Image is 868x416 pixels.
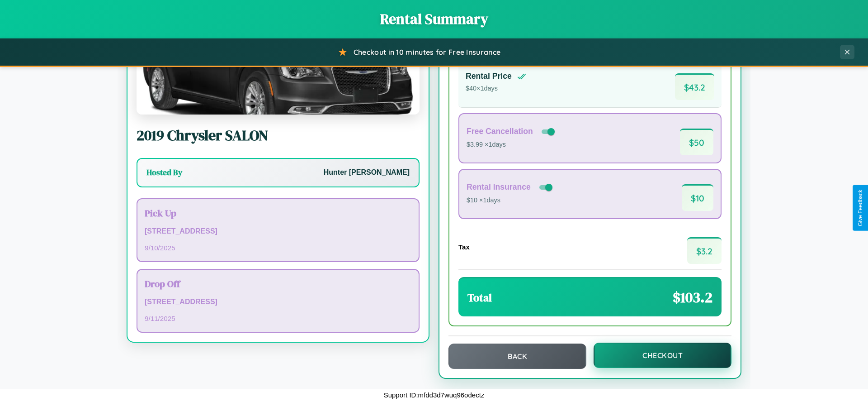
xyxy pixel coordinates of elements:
[680,129,713,155] span: $ 50
[146,167,182,178] h3: Hosted By
[354,48,500,57] span: Checkout in 10 minutes for Free Insurance
[324,166,410,179] p: Hunter [PERSON_NAME]
[687,237,722,264] span: $ 3.2
[137,125,420,145] h2: 2019 Chrysler SALON
[467,195,554,206] p: $10 × 1 days
[458,243,470,251] h4: Tax
[9,9,859,29] h1: Rental Summary
[467,127,533,136] h4: Free Cancellation
[384,389,485,401] p: Support ID: mfdd3d7wuq96odectz
[145,312,411,325] p: 9 / 11 / 2025
[682,184,713,211] span: $ 10
[145,242,411,254] p: 9 / 10 / 2025
[137,24,420,115] img: Chrysler SALON
[145,296,411,309] p: [STREET_ADDRESS]
[448,344,586,369] button: Back
[673,287,712,307] span: $ 103.2
[467,290,492,305] h3: Total
[145,277,411,290] h3: Drop Off
[145,225,411,238] p: [STREET_ADDRESS]
[594,343,731,368] button: Checkout
[466,72,512,81] h4: Rental Price
[675,73,714,100] span: $ 43.2
[857,190,863,226] div: Give Feedback
[145,206,411,220] h3: Pick Up
[467,139,557,151] p: $3.99 × 1 days
[467,182,531,192] h4: Rental Insurance
[466,83,526,95] p: $ 40 × 1 days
